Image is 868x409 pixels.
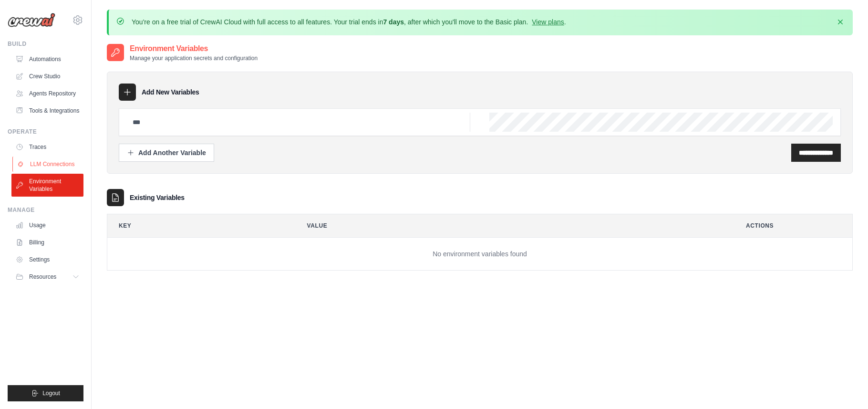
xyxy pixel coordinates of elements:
a: Crew Studio [11,69,83,84]
a: Settings [11,252,83,267]
a: Traces [11,139,83,155]
a: Automations [11,52,83,67]
p: You're on a free trial of CrewAI Cloud with full access to all features. Your trial ends in , aft... [132,17,566,27]
h3: Existing Variables [130,193,185,202]
a: View plans [532,18,564,26]
a: Tools & Integrations [11,103,83,118]
div: Add Another Variable [127,148,206,157]
button: Add Another Variable [119,144,214,162]
th: Actions [734,214,852,237]
button: Resources [11,269,83,284]
td: No environment variables found [107,238,852,271]
div: Operate [8,128,83,136]
h2: Environment Variables [130,43,258,54]
img: Logo [8,13,55,27]
strong: 7 days [383,18,404,26]
a: Environment Variables [11,174,83,197]
span: Logout [42,389,60,397]
button: Logout [8,385,83,401]
a: Billing [11,235,83,250]
a: Agents Repository [11,86,83,101]
div: Manage [8,206,83,214]
a: Usage [11,218,83,233]
p: Manage your application secrets and configuration [130,54,258,62]
h3: Add New Variables [142,87,199,97]
span: Resources [29,273,56,281]
th: Value [296,214,727,237]
a: LLM Connections [12,157,84,172]
th: Key [107,214,288,237]
div: Build [8,40,83,48]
